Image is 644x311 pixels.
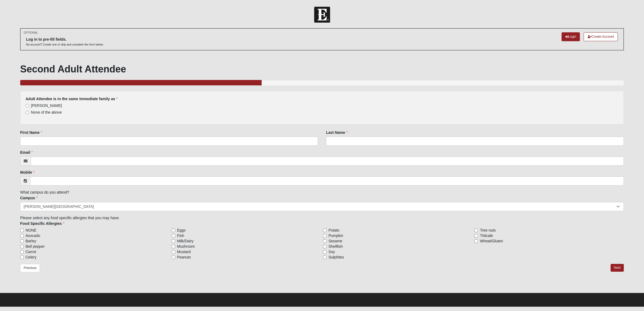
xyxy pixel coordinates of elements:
[20,239,24,243] input: Barley
[328,228,339,233] span: Potato
[20,229,24,232] input: NONE
[172,245,175,248] input: Mushroom
[475,234,478,237] input: Triticale
[20,63,624,75] h1: Second Adult Attendee
[172,250,175,254] input: Mustard
[328,254,344,260] span: Sulphites
[314,7,330,23] img: Church of Eleven22 Logo
[20,245,24,248] input: Bell pepper
[323,250,327,254] input: Soy
[562,32,580,41] a: Login
[172,239,175,243] input: Milk/Dairy
[172,229,175,232] input: Eggs
[328,233,343,238] span: Pumpkin
[26,37,104,42] h6: Log in to pre-fill fields.
[177,244,195,249] span: Mushroom
[323,256,327,259] input: Sulphites
[26,228,36,233] span: NONE
[323,229,327,232] input: Potato
[20,91,624,260] div: What campus do you attend? Please select any food specific allergies that you may have.
[26,244,45,249] span: Bell pepper
[26,238,36,244] span: Barley
[26,254,36,260] span: Celery
[328,238,342,244] span: Sesame
[323,245,327,248] input: Shellfish
[328,249,335,254] span: Soy
[172,256,175,259] input: Peanuts
[20,250,24,254] input: Carrot
[26,249,36,254] span: Carrot
[480,233,493,238] span: Triticale
[20,150,33,155] label: Email
[26,96,118,102] label: Adult Attendee is in the same immediate family as
[323,234,327,237] input: Pumpkin
[326,130,348,135] label: Last Name
[480,228,496,233] span: Tree nuts
[177,228,186,233] span: Eggs
[20,264,40,272] a: Previous
[584,32,618,41] a: Create Account
[177,254,191,260] span: Peanuts
[172,234,175,237] input: Fish
[26,111,29,114] input: None of the above
[480,238,503,244] span: Wheat/Gluten
[31,103,62,108] span: [PERSON_NAME]
[20,195,38,201] label: Campus
[31,110,62,114] span: None of the above
[328,244,343,249] span: Shellfish
[20,170,35,175] label: Mobile
[20,234,24,237] input: Avocado
[177,249,191,254] span: Mustard
[26,233,40,238] span: Avocado
[26,43,104,47] p: No account? Create one or skip and complete the form below.
[611,264,624,272] a: Next
[24,31,38,35] small: OPTIONAL
[177,233,184,238] span: Fish
[26,104,29,107] input: [PERSON_NAME]
[475,229,478,232] input: Tree nuts
[475,239,478,243] input: Wheat/Gluten
[20,221,64,226] label: Food Specific Allergies
[323,239,327,243] input: Sesame
[20,130,42,135] label: First Name
[20,256,24,259] input: Celery
[177,238,193,244] span: Milk/Dairy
